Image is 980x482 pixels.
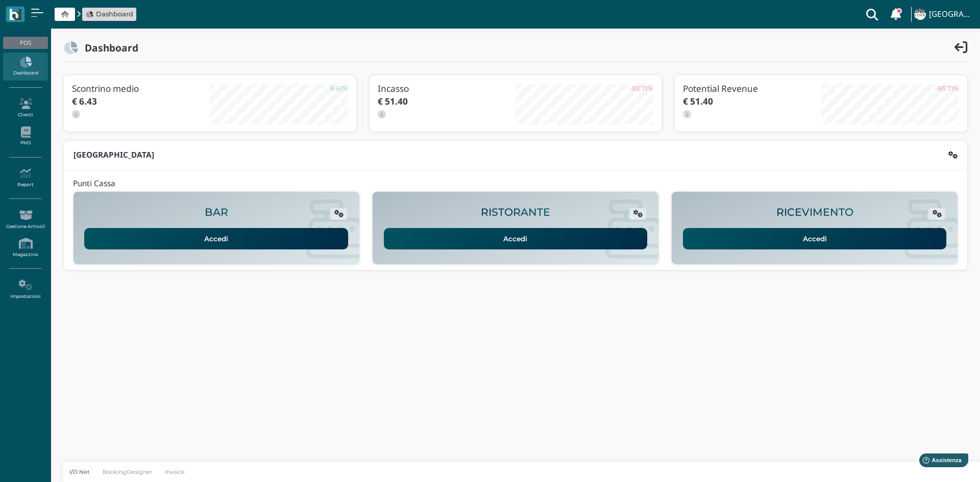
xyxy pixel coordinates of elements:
[73,149,154,160] b: [GEOGRAPHIC_DATA]
[378,95,408,107] b: € 51.40
[914,9,925,20] img: ...
[384,228,648,249] a: Accedi
[3,53,47,81] a: Dashboard
[908,450,971,473] iframe: Help widget launcher
[3,234,47,262] a: Magazzino
[3,37,47,49] div: POS
[3,206,47,234] a: Gestione Articoli
[776,207,853,218] h2: RICEVIMENTO
[30,8,67,16] span: Assistenza
[84,228,348,249] a: Accedi
[929,10,974,19] h4: [GEOGRAPHIC_DATA]
[3,122,47,150] a: PMS
[683,228,947,249] a: Accedi
[3,275,47,303] a: Impostazioni
[9,9,21,20] img: logo
[73,180,115,188] h4: Punti Cassa
[378,84,516,93] h3: Incasso
[481,207,550,218] h2: RISTORANTE
[86,9,133,19] a: Dashboard
[913,2,974,27] a: ... [GEOGRAPHIC_DATA]
[78,42,138,53] h2: Dashboard
[96,9,133,19] span: Dashboard
[3,94,47,122] a: Clienti
[205,207,228,218] h2: BAR
[72,84,210,93] h3: Scontrino medio
[683,84,821,93] h3: Potential Revenue
[3,164,47,192] a: Report
[683,95,713,107] b: € 51.40
[72,95,97,107] b: € 6.43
